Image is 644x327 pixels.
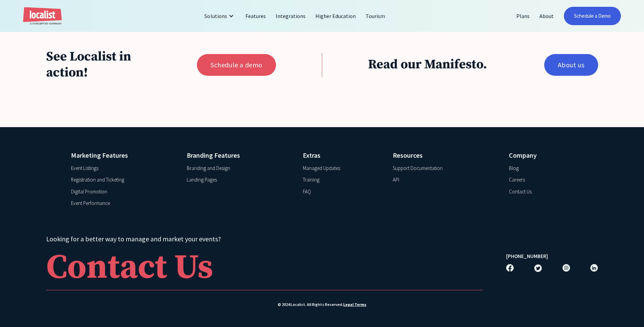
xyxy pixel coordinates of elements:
[204,12,227,20] div: Solutions
[512,8,535,24] a: Plans
[71,176,124,184] a: Registration and Ticketing
[303,150,380,160] h4: Extras
[71,200,110,207] a: Event Performance
[187,150,290,160] h4: Branding Features
[46,302,598,308] div: © 2024 Localist. All Rights Reserved.
[271,8,311,24] a: Integrations
[303,188,311,196] a: FAQ
[393,176,399,184] a: API
[509,176,525,184] a: Careers
[343,302,366,308] a: Legal Terms
[187,176,217,184] a: Landing Pages
[506,253,548,260] a: [PHONE_NUMBER]
[46,251,213,285] div: Contact Us
[544,54,598,76] a: About us
[393,165,443,172] a: Support Documentation
[71,165,98,172] a: Event Listings
[303,176,319,184] a: Training
[509,150,573,160] h4: Company
[46,234,483,244] h4: Looking for a better way to manage and market your events?
[71,188,107,196] a: Digital Promotion
[311,8,361,24] a: Higher Education
[535,8,559,24] a: About
[187,165,230,172] a: Branding and Design
[46,247,483,290] a: Contact Us
[199,8,240,24] div: Solutions
[509,165,519,172] a: Blog
[241,8,271,24] a: Features
[361,8,390,24] a: Tourism
[197,54,276,76] a: Schedule a demo
[368,57,521,73] h3: Read our Manifesto.
[46,49,174,81] h3: See Localist in action!
[303,165,340,172] a: Managed Updates
[23,7,62,25] a: home
[71,150,174,160] h4: Marketing Features
[509,188,532,196] a: Contact Us
[393,150,496,160] h4: Resources
[564,7,621,25] a: Schedule a Demo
